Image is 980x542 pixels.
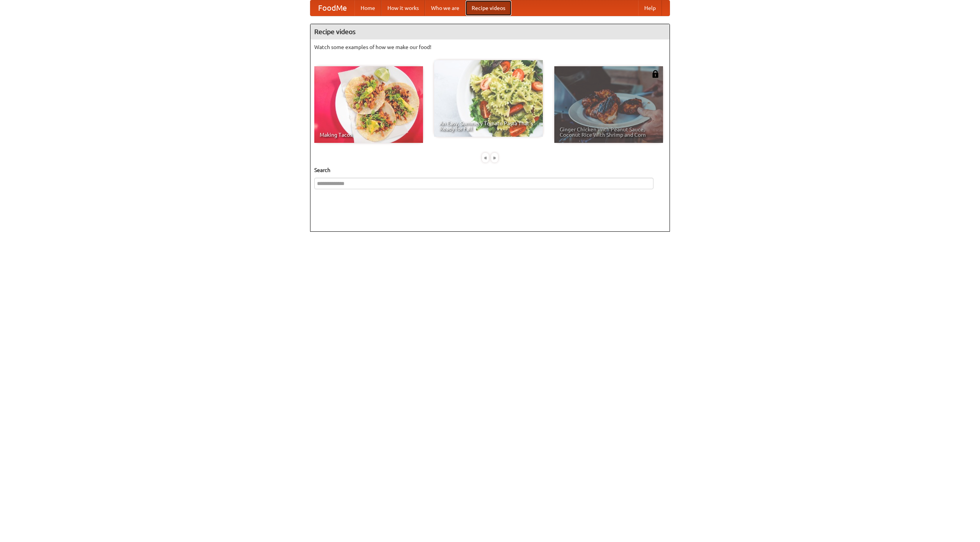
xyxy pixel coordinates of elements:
div: » [491,153,498,162]
a: Home [354,0,381,16]
a: FoodMe [310,0,354,16]
span: Making Tacos [320,132,418,138]
a: How it works [381,0,425,16]
a: An Easy, Summery Tomato Pasta That's Ready for Fall [434,60,543,137]
h4: Recipe videos [310,24,670,39]
a: Who we are [425,0,465,16]
a: Recipe videos [465,0,511,16]
h5: Search [314,166,666,174]
a: Making Tacos [314,66,423,143]
span: An Easy, Summery Tomato Pasta That's Ready for Fall [439,121,537,131]
div: « [482,153,489,162]
a: Help [638,0,662,16]
p: Watch some examples of how we make our food! [314,43,666,51]
img: 483408.png [652,70,659,78]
